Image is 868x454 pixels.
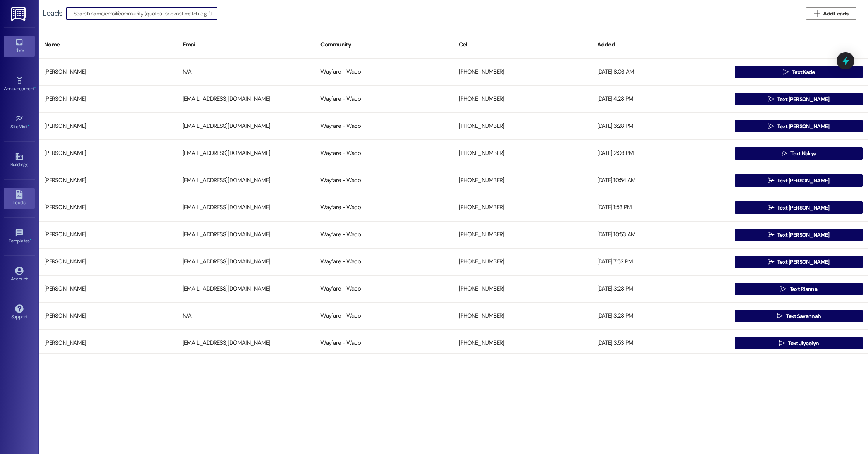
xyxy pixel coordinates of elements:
span: • [30,237,31,242]
div: [DATE] 10:54 AM [592,173,730,188]
div: [DATE] 8:03 AM [592,64,730,80]
button: Text Kade [735,66,863,78]
div: Wayfare - Waco [315,335,453,351]
div: [DATE] 10:53 AM [592,227,730,242]
button: Text Rianna [735,283,863,295]
div: [PHONE_NUMBER] [453,64,592,80]
span: Text [PERSON_NAME] [777,258,829,266]
button: Add Leads [806,7,856,20]
a: Inbox [4,36,35,57]
div: Cell [453,35,592,54]
div: Wayfare - Waco [315,200,453,215]
div: Community [315,35,453,54]
button: Text Nakya [735,147,863,160]
a: Buildings [4,150,35,171]
div: [PHONE_NUMBER] [453,119,592,134]
i:  [768,123,774,129]
button: Text Jlycelyn [735,337,863,349]
div: [PERSON_NAME] [39,254,177,270]
span: Text Kade [792,68,815,76]
i:  [783,69,789,75]
div: [DATE] 2:03 PM [592,146,730,161]
div: [PERSON_NAME] [39,64,177,80]
div: [EMAIL_ADDRESS][DOMAIN_NAME] [177,335,315,351]
i:  [779,340,785,346]
span: Text [PERSON_NAME] [777,177,829,185]
div: Name [39,35,177,54]
div: Wayfare - Waco [315,254,453,270]
div: Wayfare - Waco [315,91,453,107]
div: [PERSON_NAME] [39,281,177,297]
div: [EMAIL_ADDRESS][DOMAIN_NAME] [177,146,315,161]
div: [DATE] 3:28 PM [592,119,730,134]
i:  [782,150,787,156]
i:  [814,10,820,17]
button: Text [PERSON_NAME] [735,174,863,187]
div: [PHONE_NUMBER] [453,254,592,270]
a: Site Visit • [4,112,35,133]
div: Wayfare - Waco [315,146,453,161]
div: Wayfare - Waco [315,227,453,242]
div: [PHONE_NUMBER] [453,335,592,351]
button: Text Savannah [735,310,863,322]
div: [PERSON_NAME] [39,200,177,215]
div: [EMAIL_ADDRESS][DOMAIN_NAME] [177,119,315,134]
div: Wayfare - Waco [315,281,453,297]
div: [PHONE_NUMBER] [453,200,592,215]
div: [PERSON_NAME] [39,91,177,107]
div: [PHONE_NUMBER] [453,173,592,188]
a: Support [4,302,35,323]
button: Text [PERSON_NAME] [735,256,863,268]
span: Text [PERSON_NAME] [777,95,829,103]
span: Add Leads [823,10,848,18]
i:  [768,205,774,211]
i:  [768,259,774,265]
div: Leads [43,9,62,17]
div: [DATE] 3:28 PM [592,308,730,324]
div: [DATE] 7:52 PM [592,254,730,270]
span: Text [PERSON_NAME] [777,204,829,212]
a: Leads [4,188,35,209]
i:  [780,286,786,292]
i:  [777,313,783,319]
div: Wayfare - Waco [315,119,453,134]
span: Text Rianna [790,285,817,293]
button: Text [PERSON_NAME] [735,120,863,132]
div: [EMAIL_ADDRESS][DOMAIN_NAME] [177,254,315,270]
div: Wayfare - Waco [315,64,453,80]
div: [EMAIL_ADDRESS][DOMAIN_NAME] [177,281,315,297]
div: [PERSON_NAME] [39,146,177,161]
div: [DATE] 3:53 PM [592,335,730,351]
input: Search name/email/community (quotes for exact match e.g. "John Smith") [74,8,217,19]
a: Account [4,264,35,285]
img: ResiDesk Logo [11,7,27,21]
div: [PHONE_NUMBER] [453,227,592,242]
div: Email [177,35,315,54]
span: • [28,123,29,128]
div: N/A [177,308,315,324]
i:  [768,232,774,238]
button: Text [PERSON_NAME] [735,229,863,241]
div: Wayfare - Waco [315,308,453,324]
div: N/A [177,64,315,80]
div: [PERSON_NAME] [39,335,177,351]
i:  [768,177,774,184]
div: [DATE] 4:28 PM [592,91,730,107]
div: [EMAIL_ADDRESS][DOMAIN_NAME] [177,227,315,242]
div: [PHONE_NUMBER] [453,281,592,297]
div: [PERSON_NAME] [39,119,177,134]
div: Added [592,35,730,54]
div: [PHONE_NUMBER] [453,146,592,161]
div: [PERSON_NAME] [39,173,177,188]
div: [PERSON_NAME] [39,227,177,242]
button: Text [PERSON_NAME] [735,93,863,105]
div: Wayfare - Waco [315,173,453,188]
div: [EMAIL_ADDRESS][DOMAIN_NAME] [177,173,315,188]
span: Text [PERSON_NAME] [777,122,829,131]
div: [PHONE_NUMBER] [453,308,592,324]
button: Text [PERSON_NAME] [735,201,863,214]
div: [EMAIL_ADDRESS][DOMAIN_NAME] [177,91,315,107]
span: Text Savannah [786,312,821,320]
div: [DATE] 1:53 PM [592,200,730,215]
div: [DATE] 3:28 PM [592,281,730,297]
